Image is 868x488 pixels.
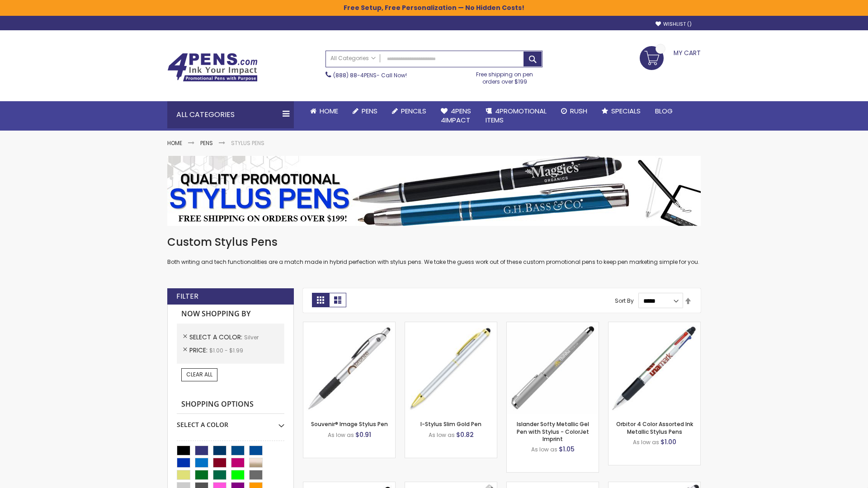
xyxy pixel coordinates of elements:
[633,438,659,446] span: As low as
[660,437,676,446] span: $1.00
[345,101,385,121] a: Pens
[456,430,474,439] span: $0.82
[320,106,338,116] span: Home
[312,293,329,307] strong: Grid
[303,101,345,121] a: Home
[176,291,198,301] strong: Filter
[420,420,481,428] a: I-Stylus Slim Gold Pen
[333,71,377,79] a: (888) 88-4PENS
[362,106,377,116] span: Pens
[209,347,243,354] span: $1.00 - $1.99
[507,322,599,329] a: Islander Softy Metallic Gel Pen with Stylus - ColorJet Imprint-Silver
[326,51,380,66] a: All Categories
[167,101,294,128] div: All Categories
[303,322,395,414] img: Souvenir® Image Stylus Pen-Silver
[177,414,284,429] div: Select A Color
[189,333,244,342] span: Select A Color
[328,431,354,439] span: As low as
[434,101,478,131] a: 4Pens4impact
[405,322,497,414] img: I-Stylus-Slim-Gold-Silver
[231,139,264,147] strong: Stylus Pens
[311,420,388,428] a: Souvenir® Image Stylus Pen
[200,139,213,147] a: Pens
[177,305,284,324] strong: Now Shopping by
[429,431,455,439] span: As low as
[615,297,634,305] label: Sort By
[478,101,554,131] a: 4PROMOTIONALITEMS
[167,156,701,226] img: Stylus Pens
[648,101,680,121] a: Blog
[486,106,547,125] span: 4PROMOTIONAL ITEMS
[467,67,543,85] div: Free shipping on pen orders over $199
[167,235,701,266] div: Both writing and tech functionalities are a match made in hybrid perfection with stylus pens. We ...
[507,322,599,414] img: Islander Softy Metallic Gel Pen with Stylus - ColorJet Imprint-Silver
[531,446,557,453] span: As low as
[616,420,693,435] a: Orbitor 4 Color Assorted Ink Metallic Stylus Pens
[609,322,700,329] a: Orbitor 4 Color Assorted Ink Metallic Stylus Pens-Silver
[401,106,426,116] span: Pencils
[570,106,587,116] span: Rush
[186,371,212,378] span: Clear All
[441,106,471,125] span: 4Pens 4impact
[554,101,594,121] a: Rush
[609,322,700,414] img: Orbitor 4 Color Assorted Ink Metallic Stylus Pens-Silver
[355,430,371,439] span: $0.91
[559,445,575,454] span: $1.05
[330,55,376,62] span: All Categories
[385,101,434,121] a: Pencils
[405,322,497,329] a: I-Stylus-Slim-Gold-Silver
[333,71,407,79] span: - Call Now!
[655,106,673,116] span: Blog
[517,420,589,442] a: Islander Softy Metallic Gel Pen with Stylus - ColorJet Imprint
[303,322,395,329] a: Souvenir® Image Stylus Pen-Silver
[189,346,209,355] span: Price
[167,139,182,147] a: Home
[244,333,259,341] span: Silver
[656,21,692,28] a: Wishlist
[611,106,641,116] span: Specials
[167,235,701,249] h1: Custom Stylus Pens
[181,368,217,381] a: Clear All
[594,101,648,121] a: Specials
[177,395,284,414] strong: Shopping Options
[167,53,258,82] img: 4Pens Custom Pens and Promotional Products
